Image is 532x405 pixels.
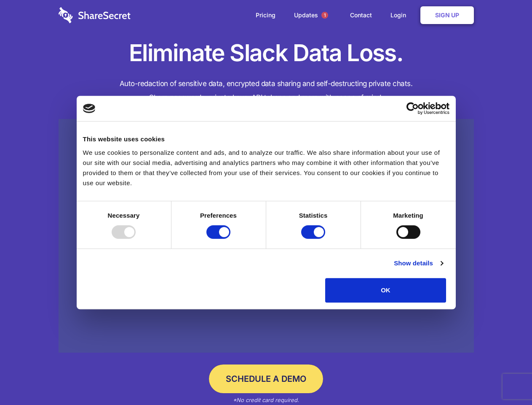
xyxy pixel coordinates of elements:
a: Wistia video thumbnail [59,119,474,353]
a: Usercentrics Cookiebot - opens in a new window [376,102,449,115]
a: Show details [394,258,443,268]
strong: Preferences [200,212,237,219]
div: This website uses cookies [83,134,449,144]
strong: Statistics [299,212,328,219]
a: Pricing [247,2,284,28]
a: Sign Up [420,6,474,24]
h1: Eliminate Slack Data Loss. [59,38,474,68]
h4: Auto-redaction of sensitive data, encrypted data sharing and self-destructing private chats. Shar... [59,77,474,105]
a: Login [382,2,419,28]
img: logo [83,104,96,113]
button: OK [325,278,446,302]
img: logo-wordmark-white-trans-d4663122ce5f474addd5e946df7df03e33cb6a1c49d2221995e7729f52c070b2.svg [59,7,131,23]
div: We use cookies to personalize content and ads, and to analyze our traffic. We also share informat... [83,148,449,188]
em: *No credit card required. [233,397,299,403]
a: Contact [342,2,380,28]
strong: Necessary [108,212,140,219]
span: 1 [321,12,328,19]
a: Schedule a Demo [209,364,323,393]
strong: Marketing [393,212,423,219]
